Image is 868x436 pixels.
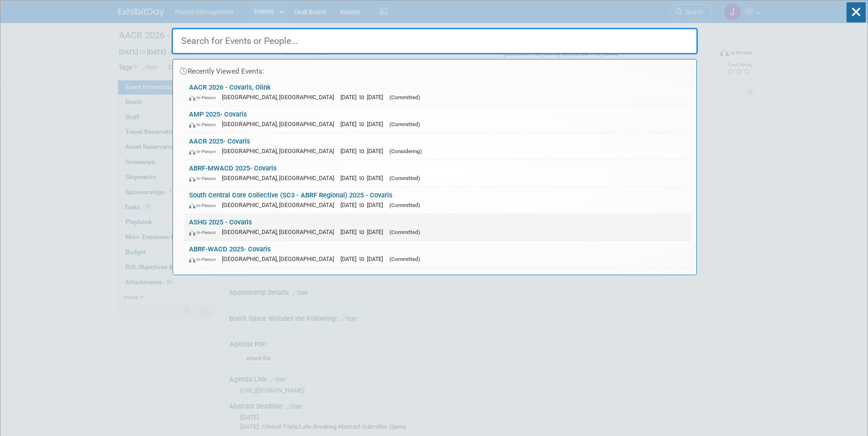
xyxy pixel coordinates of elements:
[222,175,339,181] span: [GEOGRAPHIC_DATA], [GEOGRAPHIC_DATA]
[340,229,388,235] span: [DATE] to [DATE]
[222,255,339,262] span: [GEOGRAPHIC_DATA], [GEOGRAPHIC_DATA]
[184,106,692,133] a: AMP 2025- Covaris In-Person [GEOGRAPHIC_DATA], [GEOGRAPHIC_DATA] [DATE] to [DATE] (Committed)
[340,121,388,128] span: [DATE] to [DATE]
[189,95,220,101] span: In-Person
[184,133,692,160] a: AACR 2025- Covaris In-Person [GEOGRAPHIC_DATA], [GEOGRAPHIC_DATA] [DATE] to [DATE] (Considering)
[184,160,692,186] a: ABRF-MWACD 2025- Covaris In-Person [GEOGRAPHIC_DATA], [GEOGRAPHIC_DATA] [DATE] to [DATE] (Committed)
[389,202,420,208] span: (Committed)
[222,121,339,128] span: [GEOGRAPHIC_DATA], [GEOGRAPHIC_DATA]
[189,175,220,181] span: In-Person
[189,202,220,208] span: In-Person
[340,148,388,154] span: [DATE] to [DATE]
[340,202,388,208] span: [DATE] to [DATE]
[189,122,220,128] span: In-Person
[178,59,692,79] div: Recently Viewed Events:
[340,94,388,101] span: [DATE] to [DATE]
[222,202,339,208] span: [GEOGRAPHIC_DATA], [GEOGRAPHIC_DATA]
[172,28,698,54] input: Search for Events or People...
[189,256,220,262] span: In-Person
[389,121,420,128] span: (Committed)
[389,94,420,101] span: (Committed)
[189,229,220,235] span: In-Person
[340,175,388,181] span: [DATE] to [DATE]
[222,229,339,235] span: [GEOGRAPHIC_DATA], [GEOGRAPHIC_DATA]
[389,148,422,154] span: (Considering)
[184,214,692,240] a: ASHG 2025 - Covaris In-Person [GEOGRAPHIC_DATA], [GEOGRAPHIC_DATA] [DATE] to [DATE] (Committed)
[222,148,339,154] span: [GEOGRAPHIC_DATA], [GEOGRAPHIC_DATA]
[189,149,220,154] span: In-Person
[389,229,420,235] span: (Committed)
[389,256,420,262] span: (Committed)
[222,94,339,101] span: [GEOGRAPHIC_DATA], [GEOGRAPHIC_DATA]
[184,79,692,106] a: AACR 2026 - Covaris, Olink In-Person [GEOGRAPHIC_DATA], [GEOGRAPHIC_DATA] [DATE] to [DATE] (Commi...
[389,175,420,181] span: (Committed)
[184,187,692,213] a: South Central Core Collective (SC3 - ABRF Regional) 2025 - Covaris In-Person [GEOGRAPHIC_DATA], [...
[340,255,388,262] span: [DATE] to [DATE]
[184,241,692,267] a: ABRF-WACD 2025- Covaris In-Person [GEOGRAPHIC_DATA], [GEOGRAPHIC_DATA] [DATE] to [DATE] (Committed)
